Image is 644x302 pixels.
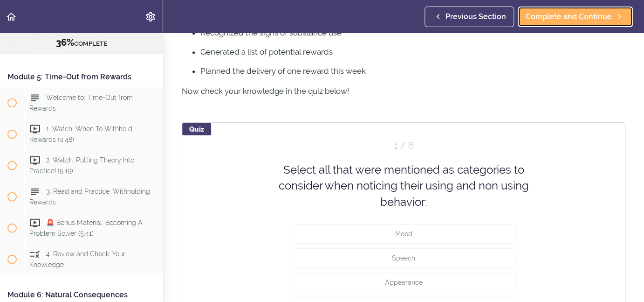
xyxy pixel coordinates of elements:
[200,66,366,76] span: Planned the delivery of one reward this week
[268,162,539,210] div: Select all that were mentioned as categories to consider when noticing their using and non using ...
[29,250,125,268] span: 4. Review and Check: Your Knowledge
[56,37,74,48] span: 36%
[29,218,143,237] span: 🚨 Bonus Material: Becoming A Problem Solver (5:41)
[12,37,151,49] div: COMPLETE
[395,230,412,238] span: Mood
[29,125,132,143] span: 1. Watch: When To Withhold Rewards (4:48)
[518,7,633,27] a: Complete and Continue
[29,156,134,174] span: 2. Watch: Putting Theory Into Practice! (5:19)
[29,94,133,112] span: Welcome to: Time-Out from Rewards
[392,254,415,262] span: Speech
[6,11,17,22] svg: Back to course curriculum
[145,11,156,22] svg: Settings Menu
[200,47,333,56] span: Generated a list of potential rewards
[292,248,515,268] button: Speech
[29,187,150,205] span: 3. Read and Practice: Withholding Rewards
[292,224,515,244] button: Mood
[182,123,211,135] div: Quiz
[425,7,514,27] a: Previous Section
[182,86,349,96] span: Now check your knowledge in the quiz below!
[385,279,423,286] span: Appearance
[526,11,612,22] span: Complete and Continue
[445,11,506,22] span: Previous Section
[292,273,515,292] button: Appearance
[292,139,515,153] div: Question 1 out of 6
